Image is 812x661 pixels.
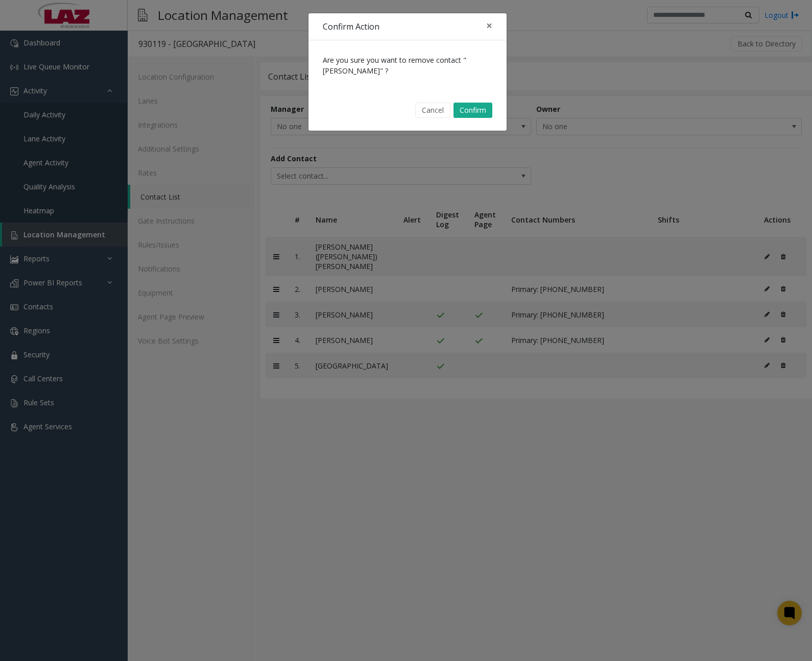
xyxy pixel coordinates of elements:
h4: Confirm Action [323,20,379,33]
div: Are you sure you want to remove contact "[PERSON_NAME]" ? [308,40,507,90]
span: × [486,18,492,33]
button: Close [479,13,499,38]
button: Confirm [453,103,492,118]
button: Cancel [415,103,450,118]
